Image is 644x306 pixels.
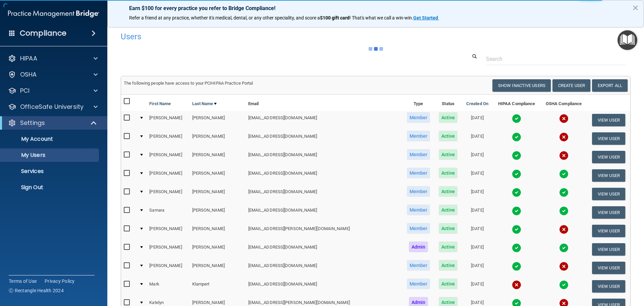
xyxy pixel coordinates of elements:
[407,278,430,289] span: Member
[632,2,639,13] button: Close
[439,260,458,271] span: Active
[512,188,521,197] img: tick.e7d51cea.svg
[407,149,430,160] span: Member
[190,185,246,203] td: [PERSON_NAME]
[512,132,521,142] img: tick.e7d51cea.svg
[320,15,350,20] strong: $100 gift card
[462,277,493,296] td: [DATE]
[246,240,402,259] td: [EMAIL_ADDRESS][DOMAIN_NAME]
[129,5,622,11] p: Earn $100 for every practice you refer to Bridge Compliance!
[402,95,434,111] th: Type
[409,242,428,252] span: Admin
[559,114,569,123] img: cross.ca9f0e7f.svg
[407,112,430,123] span: Member
[4,168,96,175] p: Services
[350,15,413,20] span: ! That's what we call a win-win.
[190,129,246,148] td: [PERSON_NAME]
[439,168,458,178] span: Active
[552,79,590,92] button: Create User
[512,206,521,216] img: tick.e7d51cea.svg
[147,222,189,240] td: [PERSON_NAME]
[4,136,96,142] p: My Account
[462,222,493,240] td: [DATE]
[592,79,628,92] a: Export All
[559,188,569,197] img: tick.e7d51cea.svg
[190,222,246,240] td: [PERSON_NAME]
[492,79,551,92] button: Show Inactive Users
[592,280,625,293] button: View User
[559,206,569,216] img: tick.e7d51cea.svg
[246,129,402,148] td: [EMAIL_ADDRESS][DOMAIN_NAME]
[512,262,521,271] img: tick.e7d51cea.svg
[592,114,625,126] button: View User
[439,242,458,252] span: Active
[559,280,569,290] img: tick.e7d51cea.svg
[439,205,458,215] span: Active
[462,203,493,222] td: [DATE]
[413,15,438,20] strong: Get Started
[190,166,246,185] td: [PERSON_NAME]
[592,262,625,274] button: View User
[413,15,439,20] a: Get Started
[407,223,430,234] span: Member
[8,54,98,62] a: HIPAA
[559,225,569,234] img: cross.ca9f0e7f.svg
[407,186,430,197] span: Member
[439,278,458,289] span: Active
[592,206,625,219] button: View User
[462,166,493,185] td: [DATE]
[8,87,98,95] a: PCI
[20,54,37,62] p: HIPAA
[147,277,189,296] td: Mark
[147,111,189,129] td: [PERSON_NAME]
[439,112,458,123] span: Active
[20,29,66,38] h4: Compliance
[462,148,493,166] td: [DATE]
[439,149,458,160] span: Active
[407,260,430,271] span: Member
[462,259,493,277] td: [DATE]
[618,30,637,50] button: Open Resource Center
[246,166,402,185] td: [EMAIL_ADDRESS][DOMAIN_NAME]
[559,169,569,179] img: tick.e7d51cea.svg
[559,151,569,160] img: cross.ca9f0e7f.svg
[462,185,493,203] td: [DATE]
[4,152,96,159] p: My Users
[147,129,189,148] td: [PERSON_NAME]
[439,131,458,141] span: Active
[462,111,493,129] td: [DATE]
[147,185,189,203] td: [PERSON_NAME]
[592,225,625,237] button: View User
[592,132,625,145] button: View User
[20,119,45,127] p: Settings
[486,53,626,65] input: Search
[512,151,521,160] img: tick.e7d51cea.svg
[190,259,246,277] td: [PERSON_NAME]
[246,95,402,111] th: Email
[190,148,246,166] td: [PERSON_NAME]
[147,240,189,259] td: [PERSON_NAME]
[246,259,402,277] td: [EMAIL_ADDRESS][DOMAIN_NAME]
[4,184,96,191] p: Sign Out
[434,95,462,111] th: Status
[540,95,587,111] th: OSHA Compliance
[466,100,488,108] a: Created On
[147,166,189,185] td: [PERSON_NAME]
[246,111,402,129] td: [EMAIL_ADDRESS][DOMAIN_NAME]
[20,71,37,79] p: OSHA
[407,131,430,141] span: Member
[592,188,625,200] button: View User
[45,278,75,285] a: Privacy Policy
[147,148,189,166] td: [PERSON_NAME]
[407,205,430,215] span: Member
[190,111,246,129] td: [PERSON_NAME]
[592,243,625,256] button: View User
[439,223,458,234] span: Active
[129,15,320,20] span: Refer a friend at any practice, whether it's medical, dental, or any other speciality, and score a
[407,168,430,178] span: Member
[190,240,246,259] td: [PERSON_NAME]
[462,240,493,259] td: [DATE]
[462,129,493,148] td: [DATE]
[8,71,98,79] a: OSHA
[8,103,98,111] a: OfficeSafe University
